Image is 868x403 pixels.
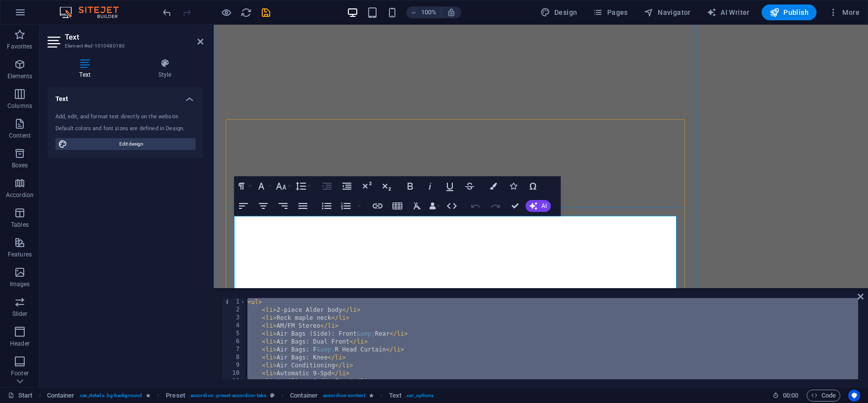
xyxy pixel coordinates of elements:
button: Italic (⌘I) [421,176,439,196]
span: Code [811,390,836,402]
button: Align Justify [293,196,312,216]
h4: Text [48,87,203,105]
div: 11 [222,377,246,385]
button: Bold (⌘B) [401,176,420,196]
button: Decrease Indent [338,176,356,196]
i: Element contains an animation [146,393,150,398]
button: Icons [504,176,523,196]
span: Click to select. Double-click to edit [47,390,75,402]
span: . car_details .bg-background [79,390,143,402]
img: Editor Logo [57,6,131,18]
div: 3 [222,314,246,322]
p: Header [10,340,30,348]
button: Usercentrics [848,390,860,402]
button: Align Left [234,196,253,216]
div: 5 [222,330,246,338]
span: 00 00 [783,390,798,402]
button: Edit design [55,138,195,150]
div: 10 [222,369,246,377]
div: 7 [222,346,246,353]
p: Favorites [7,43,32,50]
button: Confirm (⌘+⏎) [506,196,525,216]
span: Click to select. Double-click to edit [389,390,401,402]
button: Redo (⌘⇧Z) [486,196,505,216]
div: 4 [222,322,246,330]
button: Clear Formatting [408,196,427,216]
button: Publish [762,4,817,20]
button: Colors [484,176,503,196]
p: Elements [7,72,33,80]
div: 1 [222,298,246,306]
span: . car_options [405,390,434,402]
h4: Text [48,58,126,79]
button: 100% [406,6,441,18]
span: Design [540,7,578,17]
button: Line Height [293,176,312,196]
span: Click to select. Double-click to edit [166,390,185,402]
button: Paragraph Format [234,176,253,196]
button: Undo (⌘Z) [466,196,485,216]
button: Underline (⌘U) [440,176,459,196]
div: Add, edit, and format text directly on the website. [55,113,195,121]
span: AI Writer [707,7,750,17]
h3: Element #ed-1010480180 [65,42,184,50]
h4: Style [126,58,203,79]
button: Click here to leave preview mode and continue editing [220,6,232,18]
span: . accordion-content [322,390,365,402]
button: Ordered List [337,196,355,216]
button: Special Characters [524,176,542,196]
nav: breadcrumb [47,390,434,402]
p: Tables [11,221,29,229]
button: Font Size [274,176,292,196]
p: Boxes [12,161,28,169]
button: Font Family [254,176,273,196]
button: Ordered List [355,196,363,216]
p: Footer [11,369,29,377]
button: Increase Indent [318,176,337,196]
button: reload [240,6,252,18]
span: Edit design [70,138,193,150]
span: . accordion .preset-accordion-tabs [189,390,266,402]
i: Element contains an animation [369,393,374,398]
p: Columns [7,102,32,110]
a: Start [8,390,33,402]
div: 9 [222,361,246,369]
i: On resize automatically adjust zoom level to fit chosen device. [447,8,456,17]
button: HTML [442,196,461,216]
p: Images [10,280,30,288]
span: Navigator [644,7,691,17]
button: Superscript [357,176,376,196]
button: AI [526,200,551,212]
button: Design [536,4,581,20]
span: More [828,7,860,17]
h6: 100% [421,6,437,18]
i: Reload page [241,7,252,18]
button: Pages [589,4,631,20]
button: Insert Link [368,196,387,216]
button: Navigator [640,4,695,20]
button: Unordered List [317,196,336,216]
button: undo [161,6,173,18]
div: 6 [222,338,246,346]
span: Publish [770,7,809,17]
p: Slider [12,310,28,318]
button: Align Center [254,196,273,216]
p: Accordion [6,191,34,199]
div: Default colors and font sizes are defined in Design. [55,125,195,133]
button: save [260,6,272,18]
p: Content [9,132,31,140]
button: Align Right [274,196,292,216]
div: 2 [222,306,246,314]
div: Design (Ctrl+Alt+Y) [536,4,581,20]
button: Insert Table [388,196,407,216]
span: Click to select. Double-click to edit [290,390,318,402]
button: More [824,4,864,20]
button: Strikethrough [460,176,479,196]
button: AI Writer [703,4,754,20]
span: Pages [593,7,627,17]
div: 8 [222,353,246,361]
h2: Text [65,33,203,42]
button: Code [807,390,840,402]
span: AI [541,203,547,209]
i: This element is a customizable preset [270,393,275,398]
